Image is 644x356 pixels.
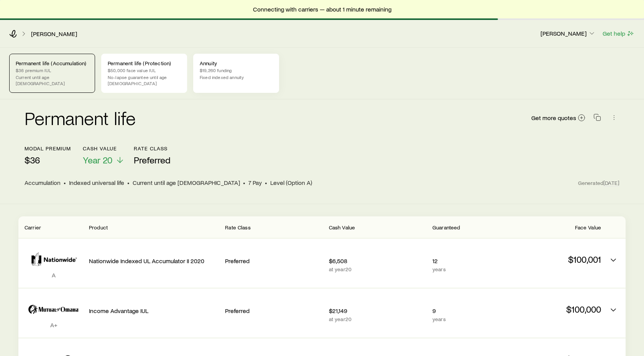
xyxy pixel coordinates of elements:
[504,254,601,265] p: $100,001
[200,74,273,80] p: Fixed indexed annuity
[270,179,312,186] span: Level (Option A)
[83,145,125,166] button: Cash ValueYear 20
[253,5,391,13] span: Connecting with carriers — about 1 minute remaining
[193,54,279,93] a: Annuity$19,260 fundingFixed indexed annuity
[64,179,66,186] span: •
[603,180,619,186] span: [DATE]
[578,180,619,186] span: Generated
[575,224,601,231] span: Face Value
[25,145,71,152] p: modal premium
[89,224,108,231] span: Product
[432,257,498,265] p: 12
[134,155,171,165] span: Preferred
[329,266,426,272] p: at year 20
[248,179,262,186] span: 7 Pay
[432,316,498,322] p: years
[329,316,426,322] p: at year 20
[108,60,181,66] p: Permanent life (Protection)
[540,29,596,38] button: [PERSON_NAME]
[108,74,181,86] p: No-lapse guarantee until age [DEMOGRAPHIC_DATA]
[69,179,124,186] span: Indexed universal life
[16,67,89,73] p: $36 premium IUL
[432,266,498,272] p: years
[200,67,273,73] p: $19,260 funding
[225,224,251,231] span: Rate Class
[432,307,498,315] p: 9
[225,257,322,265] p: Preferred
[531,114,586,122] a: Get more quotes
[89,307,219,315] p: Income Advantage IUL
[9,54,95,93] a: Permanent life (Accumulation)$36 premium IULCurrent until age [DEMOGRAPHIC_DATA]
[101,54,187,93] a: Permanent life (Protection)$50,000 face value IULNo-lapse guarantee until age [DEMOGRAPHIC_DATA]
[504,304,601,315] p: $100,000
[25,321,83,329] p: A+
[16,60,89,66] p: Permanent life (Accumulation)
[134,145,171,166] button: Rate ClassPreferred
[602,29,635,38] button: Get help
[329,307,426,315] p: $21,149
[25,224,41,231] span: Carrier
[83,145,125,152] p: Cash Value
[16,74,89,86] p: Current until age [DEMOGRAPHIC_DATA]
[108,67,181,73] p: $50,000 face value IUL
[265,179,267,186] span: •
[225,307,322,315] p: Preferred
[25,109,136,127] h2: Permanent life
[432,224,460,231] span: Guaranteed
[25,271,83,279] p: A
[83,155,112,165] span: Year 20
[127,179,130,186] span: •
[31,30,77,38] a: [PERSON_NAME]
[329,224,355,231] span: Cash Value
[89,257,219,265] p: Nationwide Indexed UL Accumulator II 2020
[25,155,71,165] p: $36
[540,30,596,37] p: [PERSON_NAME]
[200,60,273,66] p: Annuity
[133,179,240,186] span: Current until age [DEMOGRAPHIC_DATA]
[25,179,61,186] span: Accumulation
[243,179,245,186] span: •
[531,115,576,121] span: Get more quotes
[329,257,426,265] p: $6,508
[134,145,171,152] p: Rate Class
